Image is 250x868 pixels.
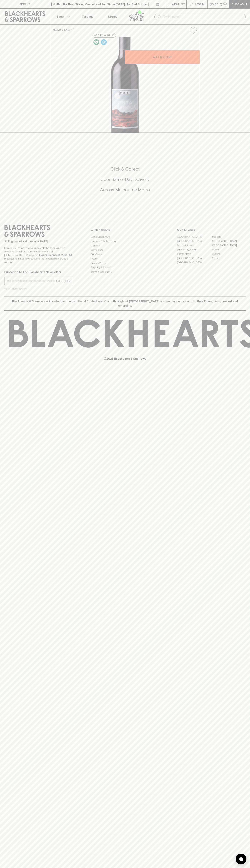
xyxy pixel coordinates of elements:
[50,37,200,133] img: 40938.png
[39,254,72,256] strong: Liquor License #32064953
[56,279,71,283] p: SUBSCRIBE
[64,28,72,31] a: SHOP
[19,2,31,6] p: FIND US
[224,3,226,5] p: 0
[91,248,159,252] a: Contact Us
[177,260,211,265] a: [GEOGRAPHIC_DATA]
[91,228,159,232] p: OTHER AREAS
[195,2,204,6] p: Login
[177,256,211,260] a: [GEOGRAPHIC_DATA]
[231,2,247,6] p: Checkout
[53,28,61,31] a: HOME
[7,299,243,308] p: Blackhearts & Sparrows acknowledges the traditional Custodians of land throughout [GEOGRAPHIC_DAT...
[7,278,55,284] input: e.g. jane@blackheartsandsparrows.com.au
[211,235,246,239] a: Braddon
[210,2,218,6] p: $0.00
[177,248,211,252] a: [PERSON_NAME]
[177,228,246,232] p: OUR STORES
[4,176,246,182] h5: Uber Same-Day Delivery
[91,257,159,261] a: FAQ's
[4,152,246,212] div: Call to action block
[4,246,73,264] p: It is against the law to sell or supply alcohol to, or to obtain alcohol on behalf of a person un...
[56,14,64,19] p: Shop
[4,166,246,172] h5: Click & Collect
[91,270,159,274] a: Terms & Conditions
[101,39,107,45] img: Chilled Red
[100,9,125,24] a: Stores
[93,38,100,46] a: Made without the use of any animal products.
[75,9,100,24] a: Tastings
[211,239,246,243] a: [GEOGRAPHIC_DATA]
[91,235,159,239] a: Bottle Drop FAQ's
[177,243,211,248] a: Brunswick West
[91,239,159,243] a: Business & Bulk Gifting
[239,857,243,861] img: bubble-icon
[211,243,246,248] a: [GEOGRAPHIC_DATA]
[91,252,159,256] a: Gift Cards
[93,39,99,45] img: Vegan
[91,265,159,270] a: Shipping Information
[153,55,172,59] p: ADD TO CART
[172,2,185,6] p: Wishlist
[91,261,159,265] a: Privacy Policy
[91,243,159,248] a: Careers
[211,248,246,252] a: Fitzroy
[82,14,93,19] p: Tastings
[108,14,117,19] p: Stores
[211,252,246,256] a: Geelong
[163,14,243,20] input: Try "Pinot noir"
[125,50,200,64] button: ADD TO CART
[188,26,198,35] button: Add to wishlist
[177,235,211,239] a: [GEOGRAPHIC_DATA]
[100,38,108,46] a: Wonderful as is, but a slight chill will enhance the aromatics and give it a beautiful crunch.
[93,33,116,38] button: Add to wishlist
[50,9,75,24] button: Shop
[4,240,73,243] p: Sibling owned and run since [DATE]
[177,252,211,256] a: Fitzroy North
[4,287,73,291] p: We will never spam you
[177,239,211,243] a: [GEOGRAPHIC_DATA]
[4,270,73,274] p: Subscribe to The Blackhearts Newsletter
[55,277,73,285] button: SUBSCRIBE
[211,256,246,260] a: Prahran
[4,187,246,193] h5: Across Melbourne Metro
